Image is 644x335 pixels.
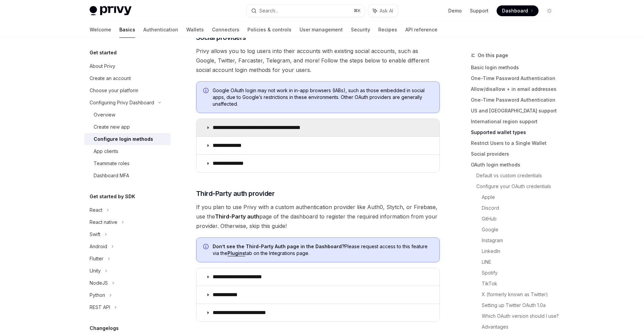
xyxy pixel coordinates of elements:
[90,230,100,238] div: Swift
[84,60,171,72] a: About Privy
[544,5,555,16] button: Toggle dark mode
[119,22,135,38] a: Basics
[368,5,398,17] button: Ask AI
[94,159,129,167] div: Teammate roles
[482,278,560,289] a: TikTok
[259,7,278,15] div: Search...
[84,121,171,133] a: Create new app
[203,244,210,251] svg: Info
[471,105,560,116] a: US and [GEOGRAPHIC_DATA] support
[478,51,508,59] span: On this page
[84,109,171,121] a: Overview
[448,7,462,14] a: Demo
[90,74,131,82] div: Create an account
[84,84,171,97] a: Choose your platform
[482,224,560,235] a: Google
[471,95,560,105] a: One-Time Password Authentication
[90,62,115,70] div: About Privy
[90,279,108,287] div: NodeJS
[94,123,130,131] div: Create new app
[90,6,132,16] img: light logo
[471,149,560,159] a: Social providers
[215,213,259,220] strong: Third-Party auth
[351,22,370,38] a: Security
[143,22,178,38] a: Authentication
[246,5,365,17] button: Search...⌘K
[84,72,171,84] a: Create an account
[90,255,103,263] div: Flutter
[380,7,393,14] span: Ask AI
[196,46,440,75] span: Privy allows you to log users into their accounts with existing social accounts, such as Google, ...
[94,111,115,119] div: Overview
[482,203,560,213] a: Discord
[405,22,437,38] a: API reference
[90,218,117,226] div: React native
[84,145,171,157] a: App clients
[482,192,560,203] a: Apple
[471,116,560,127] a: International region support
[482,257,560,267] a: LINE
[213,87,433,107] span: Google OAuth login may not work in in-app browsers (IABs), such as those embedded in social apps,...
[502,7,528,14] span: Dashboard
[497,5,539,16] a: Dashboard
[90,192,135,201] h5: Get started by SDK
[213,243,344,249] strong: Don’t see the Third-Party Auth page in the Dashboard?
[94,147,118,155] div: App clients
[482,235,560,246] a: Instagram
[482,246,560,257] a: LinkedIn
[203,88,210,95] svg: Info
[90,324,119,332] h5: Changelogs
[482,311,560,321] a: Which OAuth version should I use?
[213,243,433,257] span: Please request access to this feature via the tab on the Integrations page.
[196,202,440,231] span: If you plan to use Privy with a custom authentication provider like Auth0, Stytch, or Firebase, u...
[84,157,171,170] a: Teammate roles
[476,170,560,181] a: Default vs custom credentials
[482,300,560,311] a: Setting up Twitter OAuth 1.0a
[94,135,153,143] div: Configure login methods
[228,250,245,256] a: Plugins
[90,99,154,107] div: Configuring Privy Dashboard
[90,267,101,275] div: Unity
[247,22,291,38] a: Policies & controls
[94,172,129,180] div: Dashboard MFA
[90,86,138,95] div: Choose your platform
[470,7,488,14] a: Support
[196,189,275,198] span: Third-Party auth provider
[471,73,560,84] a: One-Time Password Authentication
[482,267,560,278] a: Spotify
[186,22,204,38] a: Wallets
[471,84,560,95] a: Allow/disallow + in email addresses
[471,62,560,73] a: Basic login methods
[471,159,560,170] a: OAuth login methods
[482,289,560,300] a: X (formerly known as Twitter)
[471,127,560,138] a: Supported wallet types
[482,321,560,332] a: Advantages
[378,22,397,38] a: Recipes
[471,138,560,149] a: Restrict Users to a Single Wallet
[90,291,105,299] div: Python
[300,22,343,38] a: User management
[84,133,171,145] a: Configure login methods
[482,213,560,224] a: GitHub
[90,22,111,38] a: Welcome
[476,181,560,192] a: Configure your OAuth credentials
[84,170,171,182] a: Dashboard MFA
[354,8,361,14] span: ⌘ K
[90,49,117,57] h5: Get started
[212,22,239,38] a: Connectors
[90,242,107,251] div: Android
[90,206,102,214] div: React
[90,303,110,311] div: REST API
